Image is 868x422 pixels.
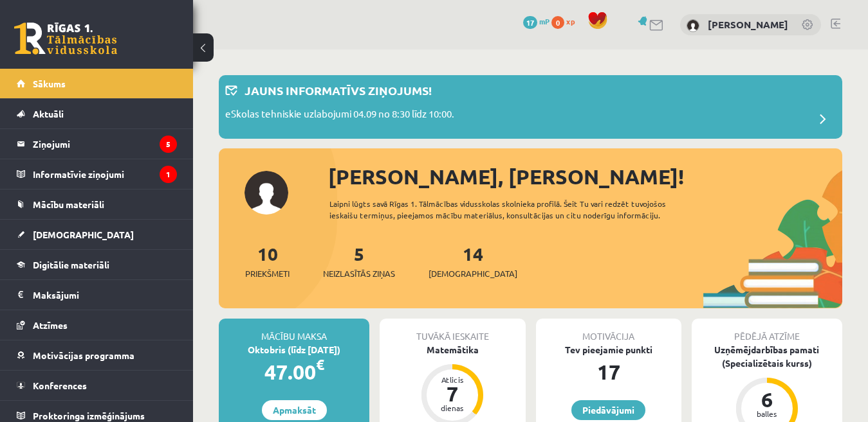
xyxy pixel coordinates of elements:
[160,136,177,153] i: 5
[17,220,177,249] a: [DEMOGRAPHIC_DATA]
[33,380,87,391] span: Konferences
[551,16,581,26] a: 0 xp
[748,389,786,410] div: 6
[539,16,549,26] span: mP
[323,267,395,280] span: Neizlasītās ziņas
[17,159,177,189] a: Informatīvie ziņojumi1
[429,267,517,280] span: [DEMOGRAPHIC_DATA]
[245,242,290,280] a: 10Priekšmeti
[225,107,454,125] p: eSkolas tehniskie uzlabojumi 04.09 no 8:30 līdz 10:00.
[536,319,681,343] div: Motivācija
[219,343,369,356] div: Oktobris (līdz [DATE])
[33,410,145,421] span: Proktoringa izmēģinājums
[323,242,395,280] a: 5Neizlasītās ziņas
[17,371,177,400] a: Konferences
[329,198,703,221] div: Laipni lūgts savā Rīgas 1. Tālmācības vidusskolas skolnieka profilā. Šeit Tu vari redzēt tuvojošo...
[551,16,564,29] span: 0
[748,410,786,418] div: balles
[33,198,104,210] span: Mācību materiāli
[17,310,177,340] a: Atzīmes
[17,280,177,310] a: Maksājumi
[17,189,177,219] a: Mācību materiāli
[17,99,177,128] a: Aktuāli
[433,383,472,404] div: 7
[262,400,327,420] a: Apmaksāt
[17,69,177,98] a: Sākums
[33,229,134,240] span: [DEMOGRAPHIC_DATA]
[33,108,64,119] span: Aktuāli
[380,319,525,343] div: Tuvākā ieskaite
[687,19,699,32] img: Edgars Kleinbergs
[17,250,177,279] a: Digitālie materiāli
[160,166,177,183] i: 1
[245,82,432,99] p: Jauns informatīvs ziņojums!
[33,259,109,270] span: Digitālie materiāli
[219,319,369,343] div: Mācību maksa
[316,355,324,374] span: €
[433,404,472,412] div: dienas
[17,129,177,159] a: Ziņojumi5
[328,161,842,192] div: [PERSON_NAME], [PERSON_NAME]!
[33,159,177,189] legend: Informatīvie ziņojumi
[17,340,177,370] a: Motivācijas programma
[33,280,177,310] legend: Maksājumi
[433,376,472,383] div: Atlicis
[708,18,788,31] a: [PERSON_NAME]
[536,356,681,387] div: 17
[14,22,117,55] a: Rīgas 1. Tālmācības vidusskola
[33,319,68,331] span: Atzīmes
[571,400,645,420] a: Piedāvājumi
[380,343,525,356] div: Matemātika
[566,16,575,26] span: xp
[429,242,517,280] a: 14[DEMOGRAPHIC_DATA]
[245,267,290,280] span: Priekšmeti
[523,16,537,29] span: 17
[225,82,836,132] a: Jauns informatīvs ziņojums! eSkolas tehniskie uzlabojumi 04.09 no 8:30 līdz 10:00.
[523,16,549,26] a: 17 mP
[536,343,681,356] div: Tev pieejamie punkti
[692,343,842,370] div: Uzņēmējdarbības pamati (Specializētais kurss)
[33,129,177,159] legend: Ziņojumi
[33,349,134,361] span: Motivācijas programma
[219,356,369,387] div: 47.00
[33,78,66,89] span: Sākums
[692,319,842,343] div: Pēdējā atzīme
